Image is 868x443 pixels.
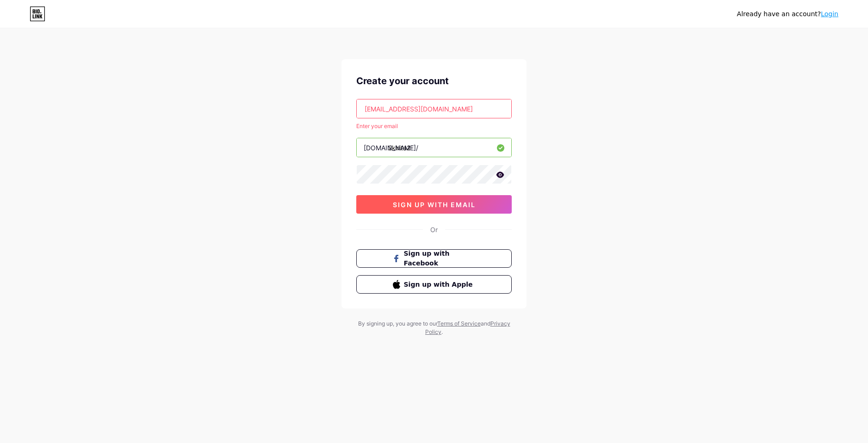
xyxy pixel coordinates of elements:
button: Sign up with Facebook [356,249,512,268]
button: Sign up with Apple [356,275,512,294]
a: Login [821,10,838,18]
a: Terms of Service [437,320,481,327]
div: [DOMAIN_NAME]/ [364,143,418,153]
button: sign up with email [356,195,512,214]
input: Email [357,99,511,118]
div: Create your account [356,74,512,88]
span: sign up with email [393,201,476,209]
div: By signing up, you agree to our and . [355,320,513,336]
div: Or [430,225,438,234]
input: username [357,138,511,157]
span: Sign up with Facebook [404,249,476,268]
div: Enter your email [356,122,512,130]
span: Sign up with Apple [404,280,476,289]
div: Already have an account? [737,9,838,19]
